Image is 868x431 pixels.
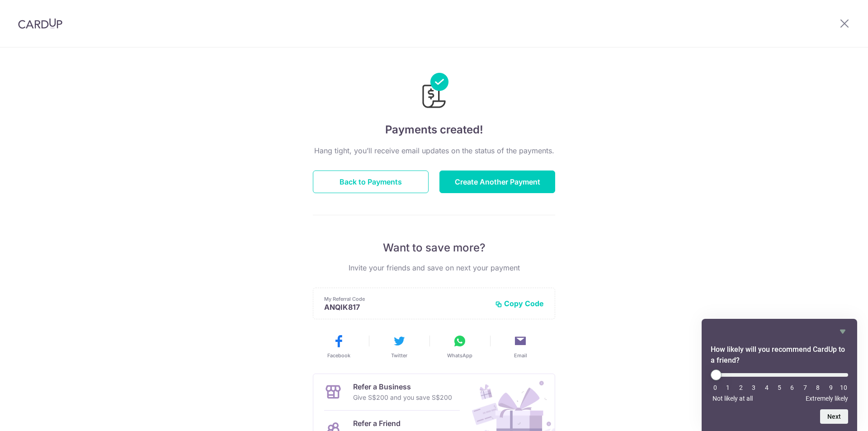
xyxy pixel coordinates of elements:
p: Refer a Friend [353,418,444,429]
p: Want to save more? [313,241,555,255]
li: 1 [723,384,732,391]
button: Copy Code [495,299,544,308]
li: 6 [788,384,797,391]
li: 4 [762,384,771,391]
div: How likely will you recommend CardUp to a friend? Select an option from 0 to 10, with 0 being Not... [711,369,848,402]
img: Payments [420,73,448,111]
li: 9 [826,384,835,391]
li: 8 [813,384,822,391]
p: Invite your friends and save on next your payment [313,262,555,273]
span: Twitter [391,352,407,359]
button: Back to Payments [313,171,429,193]
button: Twitter [373,334,426,359]
li: 10 [839,384,848,391]
h4: Payments created! [313,122,555,138]
button: Next question [820,409,848,424]
li: 3 [749,384,758,391]
span: Not likely at all [712,395,753,402]
button: Facebook [312,334,365,359]
p: Refer a Business [353,381,452,392]
img: CardUp [18,18,62,29]
p: My Referral Code [324,295,488,303]
span: Extremely likely [806,395,848,402]
button: Hide survey [837,326,848,337]
li: 0 [711,384,720,391]
button: WhatsApp [433,334,486,359]
p: ANQIK817 [324,303,488,312]
span: Facebook [327,352,350,359]
li: 5 [775,384,784,391]
button: Email [494,334,547,359]
p: Give S$200 and you save S$200 [353,392,452,403]
p: Hang tight, you’ll receive email updates on the status of the payments. [313,145,555,156]
li: 7 [801,384,810,391]
span: Email [514,352,527,359]
button: Create Another Payment [439,171,555,193]
h2: How likely will you recommend CardUp to a friend? Select an option from 0 to 10, with 0 being Not... [711,344,848,366]
span: WhatsApp [447,352,472,359]
div: How likely will you recommend CardUp to a friend? Select an option from 0 to 10, with 0 being Not... [711,326,848,424]
li: 2 [736,384,745,391]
